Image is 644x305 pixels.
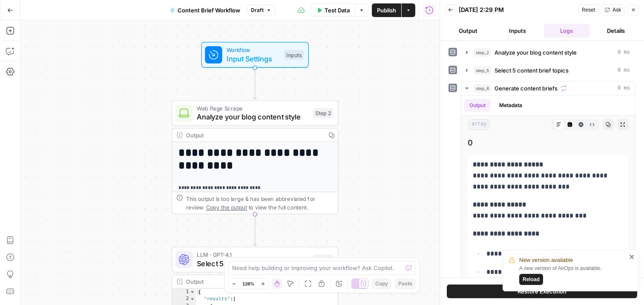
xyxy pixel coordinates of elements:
span: Test Data [325,6,350,15]
div: Step 2 [313,108,333,118]
span: Ask [612,6,621,14]
button: Copy [372,278,391,289]
button: Paste [395,278,416,289]
div: A new version of AirOps is available. [519,264,627,285]
span: array [468,119,491,130]
span: 0 ms [618,49,630,56]
span: Toggle code folding, rows 1 through 34 [190,289,195,296]
span: step_6 [474,84,491,93]
button: Reset [578,4,599,15]
button: Inputs [494,24,540,38]
button: Draft [247,5,275,16]
span: Restore Execution [517,287,566,296]
span: LLM · GPT-4.1 [197,250,309,259]
button: Logs [544,24,590,38]
span: Toggle code folding, rows 2 through 33 [190,296,195,302]
button: Content Brief Workflow [165,3,245,17]
g: Edge from step_2 to step_5 [253,214,257,245]
span: Select 5 content brief topics [494,66,569,75]
div: Output [186,131,322,139]
span: step_5 [474,66,491,75]
span: Publish [377,6,396,15]
button: Reload [519,274,543,285]
div: 1 [172,289,196,296]
div: Inputs [284,50,304,60]
span: Web Page Scrape [197,104,309,112]
span: Copy the output [206,204,247,210]
span: Select 5 content brief topics [197,258,309,269]
button: 0 ms [461,64,635,77]
span: Analyze your blog content style [197,111,309,122]
button: Publish [372,3,401,17]
span: New version available [519,256,573,264]
button: Output [445,24,491,38]
span: Content Brief Workflow [178,6,240,15]
button: Ask [601,4,625,15]
div: 2 [172,296,196,302]
button: close [629,253,635,260]
button: Details [593,24,639,38]
button: 0 ms [461,46,635,59]
span: 0 ms [618,67,630,74]
span: Paste [398,280,412,288]
span: Reset [582,6,595,14]
span: step_2 [474,48,491,57]
span: 0 ms [618,84,630,92]
button: 0 ms [461,81,635,95]
div: This output is too large & has been abbreviated for review. to view the full content. [186,195,333,212]
span: Analyze your blog content style [494,48,577,57]
g: Edge from start to step_2 [253,68,257,99]
span: 0 [468,137,628,149]
button: Test Data [311,3,355,17]
span: Generate content briefs [494,84,558,93]
span: Copy [375,280,388,288]
div: Output [186,277,309,286]
span: Workflow [227,46,280,54]
span: Draft [251,6,264,14]
div: WorkflowInput SettingsInputs [172,42,338,68]
span: Reload [523,276,540,283]
div: Step 5 [313,255,333,264]
span: Input Settings [227,53,280,64]
button: Output [464,99,491,112]
span: 126% [242,280,254,287]
button: Metadata [494,99,527,112]
button: Restore Execution [447,285,637,298]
